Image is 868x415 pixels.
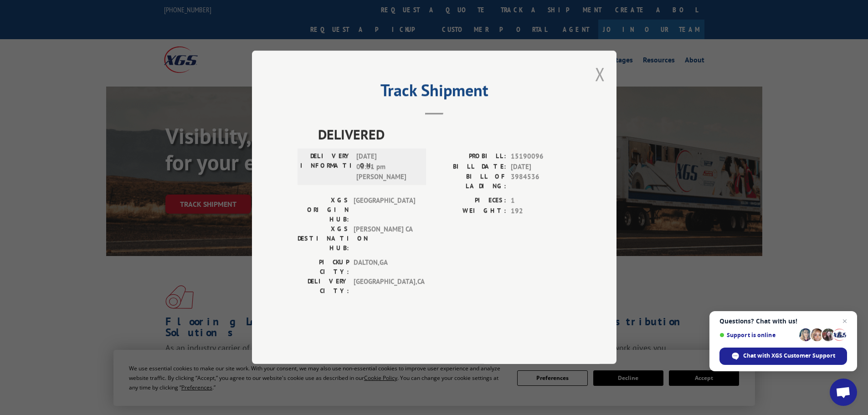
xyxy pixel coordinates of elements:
[595,62,605,86] button: Close modal
[300,152,352,183] label: DELIVERY INFORMATION:
[511,162,571,172] span: [DATE]
[719,332,796,338] span: Support is online
[354,258,415,277] span: DALTON , GA
[354,277,415,296] span: [GEOGRAPHIC_DATA] , CA
[298,258,349,277] label: PICKUP CITY:
[743,352,835,360] span: Chat with XGS Customer Support
[434,196,506,206] label: PIECES:
[511,172,571,191] span: 3984536
[434,152,506,162] label: PROBILL:
[298,196,349,225] label: XGS ORIGIN HUB:
[354,196,415,225] span: [GEOGRAPHIC_DATA]
[434,172,506,191] label: BILL OF LADING:
[356,152,418,183] span: [DATE] 03:31 pm [PERSON_NAME]
[318,124,571,145] span: DELIVERED
[511,206,571,216] span: 192
[830,379,857,406] div: Open chat
[298,84,571,101] h2: Track Shipment
[354,225,415,253] span: [PERSON_NAME] CA
[298,277,349,296] label: DELIVERY CITY:
[511,152,571,162] span: 15190096
[719,348,847,365] div: Chat with XGS Customer Support
[434,206,506,216] label: WEIGHT:
[434,162,506,172] label: BILL DATE:
[719,318,847,325] span: Questions? Chat with us!
[839,316,850,327] span: Close chat
[298,225,349,253] label: XGS DESTINATION HUB:
[511,196,571,206] span: 1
